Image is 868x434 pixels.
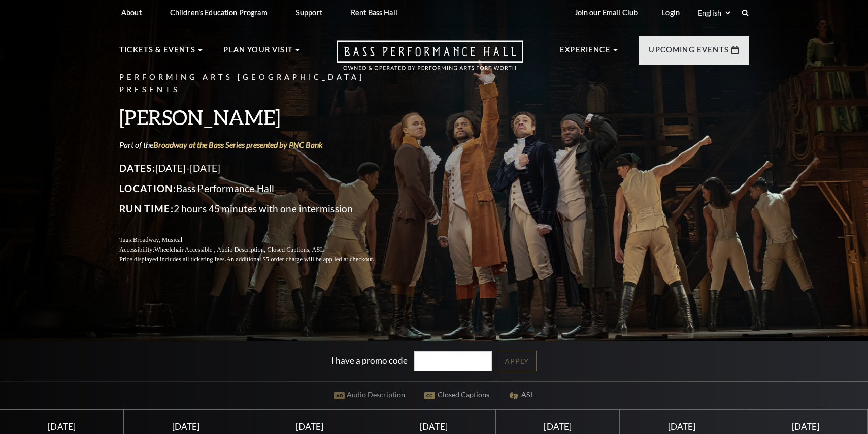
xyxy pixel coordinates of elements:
[12,421,112,432] div: [DATE]
[560,44,611,62] p: Experience
[296,8,322,17] p: Support
[649,44,729,62] p: Upcoming Events
[226,256,374,263] span: An additional $5 order charge will be applied at checkout.
[119,160,398,176] p: [DATE]-[DATE]
[223,44,293,62] p: Plan Your Visit
[119,245,398,255] p: Accessibility:
[136,421,236,432] div: [DATE]
[119,182,176,194] span: Location:
[119,201,398,217] p: 2 hours 45 minutes with one intermission
[331,355,408,365] label: I have a promo code
[119,162,155,174] span: Dates:
[119,180,398,197] p: Bass Performance Hall
[154,246,324,253] span: Wheelchair Accessible , Audio Description, Closed Captions, ASL
[119,71,398,97] p: Performing Arts [GEOGRAPHIC_DATA] Presents
[260,421,359,432] div: [DATE]
[351,8,397,17] p: Rent Bass Hall
[153,140,323,149] a: Broadway at the Bass Series presented by PNC Bank
[119,139,398,150] p: Part of the
[119,203,174,214] span: Run Time:
[119,255,398,264] p: Price displayed includes all ticketing fees.
[384,421,484,432] div: [DATE]
[632,421,731,432] div: [DATE]
[756,421,855,432] div: [DATE]
[133,236,182,243] span: Broadway, Musical
[119,104,398,130] h3: [PERSON_NAME]
[119,44,195,62] p: Tickets & Events
[121,8,142,17] p: About
[119,235,398,245] p: Tags:
[508,421,608,432] div: [DATE]
[696,8,732,18] select: Select:
[170,8,268,17] p: Children's Education Program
